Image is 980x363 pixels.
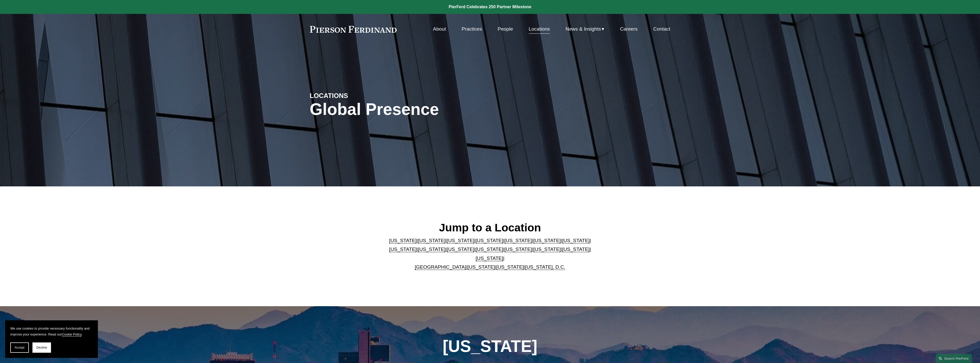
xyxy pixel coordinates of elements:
[32,342,51,353] button: Decline
[496,264,524,270] a: [US_STATE]
[447,247,474,252] a: [US_STATE]
[476,238,503,243] a: [US_STATE]
[15,346,24,349] span: Accept
[415,337,565,356] h1: [US_STATE]
[433,24,446,34] a: About
[504,247,532,252] a: [US_STATE]
[562,238,590,243] a: [US_STATE]
[529,24,550,34] a: Locations
[936,354,972,363] a: Search this site
[389,247,417,252] a: [US_STATE]
[498,24,513,34] a: People
[385,221,595,234] h2: Jump to a Location
[36,346,47,349] span: Decline
[566,24,604,34] a: folder dropdown
[533,247,561,252] a: [US_STATE]
[5,320,98,358] section: Cookie banner
[415,264,466,270] a: [GEOGRAPHIC_DATA]
[389,238,417,243] a: [US_STATE]
[533,238,561,243] a: [US_STATE]
[467,264,495,270] a: [US_STATE]
[447,238,474,243] a: [US_STATE]
[10,325,93,337] p: We use cookies to provide necessary functionality and improve your experience. Read our .
[310,92,400,100] h4: LOCATIONS
[418,238,446,243] a: [US_STATE]
[418,247,446,252] a: [US_STATE]
[566,25,601,34] span: News & Insights
[385,236,595,272] p: | | | | | | | | | | | | | | | | | |
[476,247,503,252] a: [US_STATE]
[310,100,550,119] h1: Global Presence
[562,247,590,252] a: [US_STATE]
[10,342,29,353] button: Accept
[525,264,565,270] a: [US_STATE], D.C.
[62,332,82,336] a: Cookie Policy
[504,238,532,243] a: [US_STATE]
[620,24,637,34] a: Careers
[653,24,670,34] a: Contact
[462,24,482,34] a: Practices
[476,256,503,261] a: [US_STATE]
